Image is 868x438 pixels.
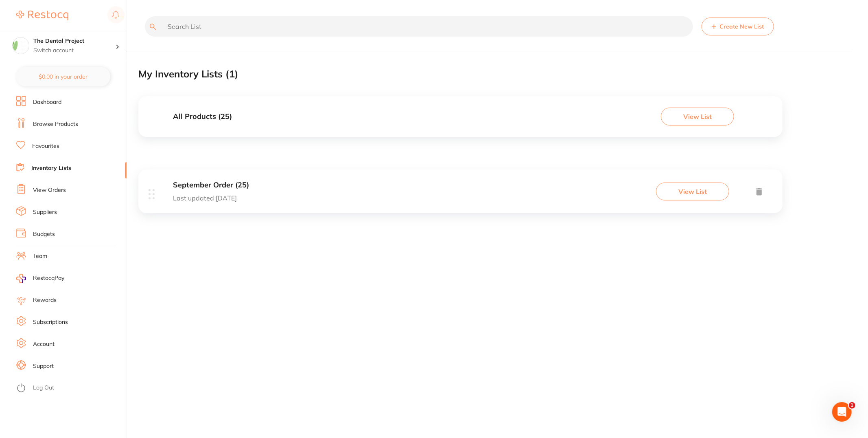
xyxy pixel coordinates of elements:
[31,164,71,172] a: Inventory Lists
[16,67,110,86] button: $0.00 in your order
[656,183,729,200] button: View List
[33,208,57,216] a: Suppliers
[33,98,61,106] a: Dashboard
[33,318,68,326] a: Subscriptions
[16,274,26,283] img: RestocqPay
[33,186,66,194] a: View Orders
[832,402,852,422] iframe: Intercom live chat
[138,169,783,220] div: September Order (25)Last updated [DATE]View List
[33,230,55,238] a: Budgets
[13,37,29,54] img: The Dental Project
[33,252,47,260] a: Team
[33,274,64,282] span: RestocqPay
[33,384,54,392] a: Log Out
[173,181,249,189] h3: September Order (25)
[33,46,116,55] p: Switch account
[32,142,59,150] a: Favourites
[33,362,54,370] a: Support
[16,11,68,20] img: Restocq Logo
[33,340,55,348] a: Account
[173,194,249,202] p: Last updated [DATE]
[702,18,774,35] button: Create New List
[849,402,855,409] span: 1
[33,296,57,304] a: Rewards
[33,120,78,128] a: Browse Products
[138,68,238,80] h2: My Inventory Lists ( 1 )
[33,37,116,45] h4: The Dental Project
[16,382,124,395] button: Log Out
[16,274,64,283] a: RestocqPay
[16,6,68,25] a: Restocq Logo
[661,108,734,125] button: View List
[145,16,693,37] input: Search List
[173,112,232,121] h3: All Products ( 25 )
